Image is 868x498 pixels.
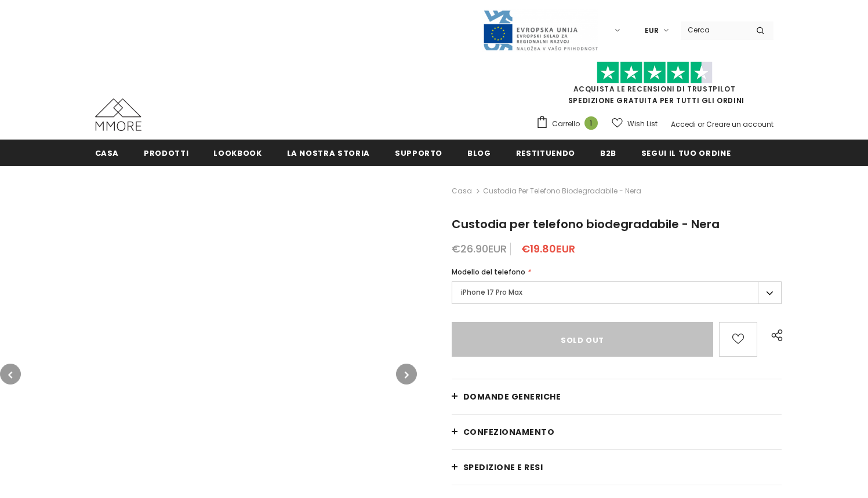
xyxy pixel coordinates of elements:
a: B2B [600,140,616,166]
span: or [698,119,704,129]
span: Lookbook [213,148,262,159]
span: SPEDIZIONE GRATUITA PER TUTTI GLI ORDINI [536,67,773,105]
a: Restituendo [516,140,575,166]
span: Domande generiche [463,391,561,402]
span: Wish List [627,118,658,130]
span: B2B [600,148,616,159]
span: Restituendo [516,148,575,159]
label: iPhone 17 Pro Max [452,281,782,304]
span: Spedizione e resi [463,462,543,473]
a: Prodotti [144,140,188,166]
span: supporto [395,148,442,159]
span: Custodia per telefono biodegradabile - Nera [483,184,641,198]
img: Fidati di Pilot Stars [597,61,713,84]
a: Wish List [612,113,658,134]
span: EUR [645,25,659,36]
a: supporto [395,140,442,166]
span: 1 [584,116,598,130]
span: €26.90EUR [452,241,507,256]
a: La nostra storia [287,140,370,166]
span: Modello del telefono [452,267,525,277]
a: Casa [95,140,119,166]
a: Blog [467,140,491,166]
span: Blog [467,148,491,159]
a: Spedizione e resi [452,450,782,485]
a: Javni Razpis [482,25,598,35]
a: Domande generiche [452,379,782,414]
img: Javni Razpis [482,9,598,52]
span: Prodotti [144,148,188,159]
input: Sold Out [452,322,714,357]
a: Carrello 1 [536,115,604,133]
a: Accedi [671,119,696,129]
span: €19.80EUR [521,241,575,256]
span: Custodia per telefono biodegradabile - Nera [452,216,720,232]
a: Creare un account [706,119,773,129]
img: Casi MMORE [95,98,141,131]
a: Acquista le recensioni di TrustPilot [573,84,736,94]
span: La nostra storia [287,148,370,159]
a: Lookbook [213,140,262,166]
span: Carrello [552,118,580,130]
input: Search Site [681,21,747,38]
span: Segui il tuo ordine [641,148,731,159]
a: Casa [452,184,472,198]
a: Segui il tuo ordine [641,140,731,166]
span: Casa [95,148,119,159]
a: CONFEZIONAMENTO [452,415,782,449]
span: CONFEZIONAMENTO [463,426,555,438]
